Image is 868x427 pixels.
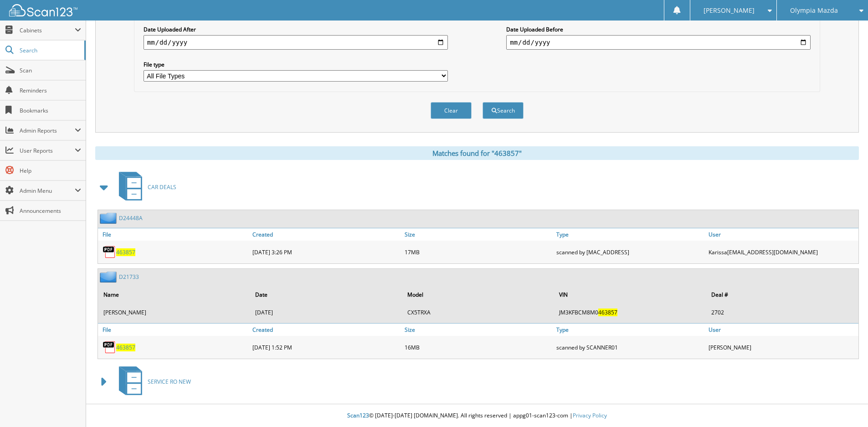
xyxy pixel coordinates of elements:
[554,338,706,356] div: scanned by SCANNER01
[100,271,119,283] img: folder2.png
[402,228,555,241] a: Size
[144,61,448,68] label: File type
[95,146,859,160] div: Matches found for "463857"
[707,285,858,304] th: Deal #
[99,305,250,320] td: [PERSON_NAME]
[86,405,868,427] div: © [DATE]-[DATE] [DOMAIN_NAME]. All rights reserved | appg01-scan123-com |
[144,35,448,50] input: start
[20,107,81,114] span: Bookmarks
[103,340,116,354] img: PDF.png
[113,169,176,205] a: CAR DEALS
[99,285,250,304] th: Name
[554,243,706,261] div: scanned by [MAC_ADDRESS]
[403,305,554,320] td: CX5TRXA
[704,8,755,13] span: [PERSON_NAME]
[706,324,858,336] a: User
[402,324,555,336] a: Size
[554,228,706,241] a: Type
[251,305,401,320] td: [DATE]
[555,285,705,304] th: VIN
[100,212,119,224] img: folder2.png
[98,228,250,241] a: File
[822,383,868,427] iframe: Chat Widget
[706,243,858,261] div: Karissa [EMAIL_ADDRESS][DOMAIN_NAME]
[119,273,139,281] a: D21733
[119,214,143,222] a: D24448A
[598,309,617,316] span: 463857
[103,245,116,259] img: PDF.png
[347,412,369,419] span: Scan123
[483,102,524,119] button: Search
[20,147,75,154] span: User Reports
[251,285,401,304] th: Date
[98,324,250,336] a: File
[554,324,706,336] a: Type
[573,412,607,419] a: Privacy Policy
[116,344,135,351] a: 463857
[148,183,176,191] span: CAR DEALS
[402,338,555,356] div: 16MB
[144,26,448,33] label: Date Uploaded After
[20,26,75,34] span: Cabinets
[555,305,705,320] td: JM3KFBCM8M0
[20,127,75,134] span: Admin Reports
[250,243,402,261] div: [DATE] 3:26 PM
[790,8,838,13] span: Olympia Mazda
[20,207,81,215] span: Announcements
[431,102,472,119] button: Clear
[250,338,402,356] div: [DATE] 1:52 PM
[506,35,811,50] input: end
[250,228,402,241] a: Created
[20,187,75,195] span: Admin Menu
[116,248,135,256] a: 463857
[113,364,191,400] a: SERVICE RO NEW
[707,305,858,320] td: 2702
[706,338,858,356] div: [PERSON_NAME]
[403,285,554,304] th: Model
[20,87,81,94] span: Reminders
[706,228,858,241] a: User
[250,324,402,336] a: Created
[9,4,77,16] img: scan123-logo-white.svg
[402,243,555,261] div: 17MB
[20,46,80,54] span: Search
[20,67,81,74] span: Scan
[20,167,81,175] span: Help
[506,26,811,33] label: Date Uploaded Before
[148,378,191,386] span: SERVICE RO NEW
